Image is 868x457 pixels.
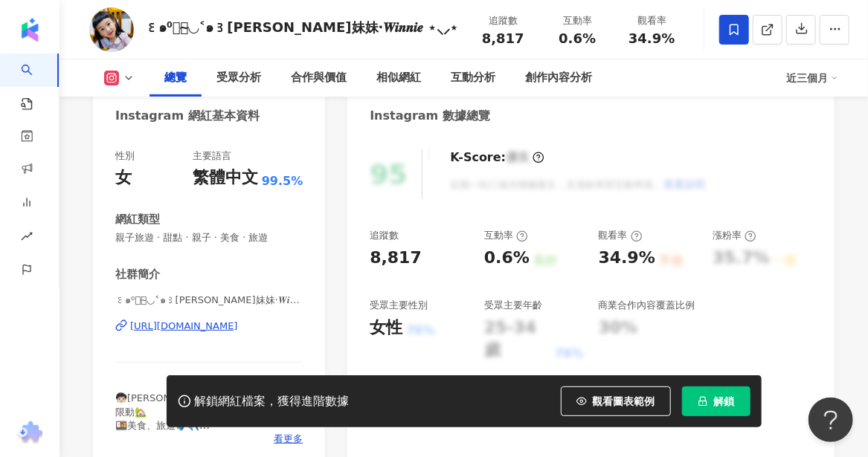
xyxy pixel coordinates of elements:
div: K-Score : [450,149,544,166]
button: 解鎖 [682,386,750,416]
div: 受眾主要年齡 [484,299,542,312]
div: 相似網紅 [376,69,421,87]
span: 0.6% [559,31,596,46]
span: rise [21,221,33,255]
div: 受眾主要性別 [370,299,428,312]
div: Instagram 數據總覽 [370,108,490,124]
div: [URL][DOMAIN_NAME] [130,320,238,333]
div: 合作與價值 [291,69,347,87]
div: 互動分析 [451,69,495,87]
div: 主要語言 [193,149,231,163]
span: 觀看圖表範例 [593,395,655,407]
div: 女性 [370,317,402,340]
div: 性別 [115,149,135,163]
span: 99.5% [262,173,303,189]
span: lock [698,396,708,406]
div: 社群簡介 [115,267,160,282]
div: 商業合作內容覆蓋比例 [599,299,695,312]
span: 看更多 [274,432,303,446]
div: 受眾分析 [216,69,261,87]
div: 觀看率 [599,229,643,242]
div: 網紅類型 [115,212,160,227]
div: 互動率 [549,13,605,28]
button: 觀看圖表範例 [561,386,671,416]
img: chrome extension [16,421,45,445]
div: 追蹤數 [370,229,399,242]
div: 總覽 [164,69,187,87]
div: 女 [115,166,132,189]
span: 8,817 [482,30,524,46]
div: Instagram 網紅基本資料 [115,108,260,124]
div: 0.6% [484,247,530,270]
span: 解鎖 [714,395,735,407]
div: 互動率 [484,229,528,242]
div: ꒰๑⁰⃚⃙̴◡˂๑꒱[PERSON_NAME]妹妹·𝑾𝒊𝒏𝒏𝒊𝒆 ⋆⸜⸝⋆ [145,18,458,36]
span: 34.9% [629,31,675,46]
div: 8,817 [370,247,422,270]
img: KOL Avatar [89,7,134,52]
span: 親子旅遊 · 甜點 · 親子 · 美食 · 旅遊 [115,231,303,244]
div: 近三個月 [786,66,838,90]
a: [URL][DOMAIN_NAME] [115,320,303,333]
div: 漲粉率 [713,229,756,242]
a: search [21,54,51,111]
div: 34.9% [599,247,655,270]
div: 繁體中文 [193,166,258,189]
div: 觀看率 [623,13,680,28]
div: 追蹤數 [475,13,531,28]
div: 解鎖網紅檔案，獲得進階數據 [195,394,350,409]
span: ꒰๑⁰⃚⃙̴◡˂๑꒱[PERSON_NAME]妹妹·𝑾𝒊𝒏𝒏𝒊𝒆 ⋆⸜ | huangmeile8354 [115,294,303,307]
img: logo icon [18,18,42,42]
div: 創作內容分析 [525,69,592,87]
